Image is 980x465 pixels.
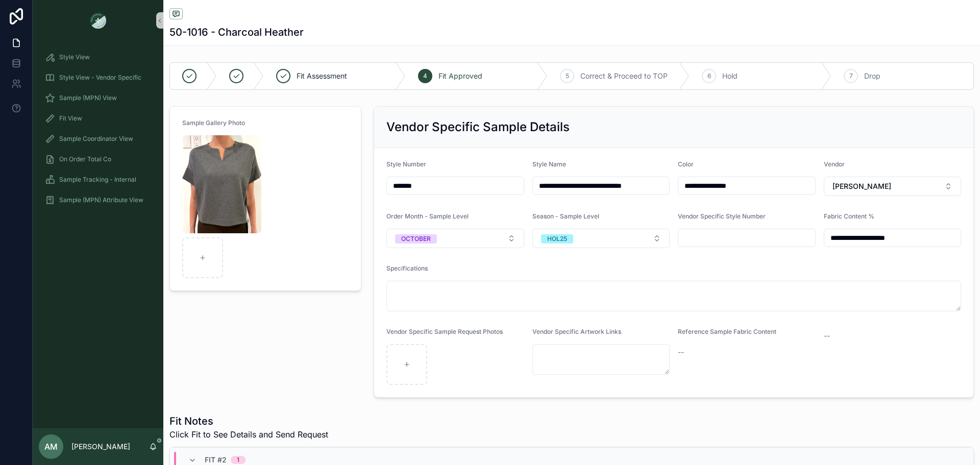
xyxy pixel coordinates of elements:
a: Sample (MPN) Attribute View [39,191,157,209]
span: 5 [566,72,569,80]
span: Style Name [532,160,566,168]
img: Screenshot-2025-08-05-170537.png [182,135,261,233]
a: On Order Total Co [39,150,157,168]
img: App logo [90,12,106,29]
p: [PERSON_NAME] [71,442,130,452]
span: On Order Total Co [59,155,111,163]
span: Reference Sample Fabric Content [678,328,776,335]
span: Order Month - Sample Level [386,212,469,220]
span: [PERSON_NAME] [832,181,891,191]
span: Specifications [386,264,428,272]
span: Fit #2 [205,455,227,465]
button: Select Button [824,177,962,196]
span: Fit View [59,114,82,123]
div: 1 [237,456,239,464]
span: Drop [864,71,880,81]
span: Fit Approved [438,71,482,81]
span: Vendor [824,160,845,168]
span: AM [44,440,58,453]
span: Sample (MPN) View [59,94,117,102]
button: Select Button [532,229,670,248]
h1: Fit Notes [169,414,328,428]
span: Color [678,160,694,168]
span: Click Fit to See Details and Send Request [169,428,328,440]
button: Select Button [386,229,524,248]
span: Season - Sample Level [532,212,599,220]
span: -- [824,331,830,341]
span: Style View - Vendor Specific [59,74,141,82]
span: Sample Tracking - Internal [59,176,136,184]
a: Sample Coordinator View [39,130,157,148]
span: Style Number [386,160,426,168]
span: -- [678,347,684,357]
span: Style View [59,53,90,61]
span: Sample (MPN) Attribute View [59,196,143,204]
span: Vendor Specific Sample Request Photos [386,328,503,335]
div: scrollable content [33,41,163,223]
span: Vendor Specific Style Number [678,212,766,220]
span: Correct & Proceed to TOP [580,71,668,81]
a: Fit View [39,109,157,128]
h2: Vendor Specific Sample Details [386,119,570,135]
a: Sample (MPN) View [39,89,157,107]
span: Sample Coordinator View [59,135,133,143]
a: Sample Tracking - Internal [39,170,157,189]
span: Hold [722,71,738,81]
span: 7 [849,72,853,80]
span: 6 [707,72,711,80]
span: Sample Gallery Photo [182,119,245,127]
a: Style View - Vendor Specific [39,68,157,87]
div: HOL25 [547,234,567,243]
h1: 50-1016 - Charcoal Heather [169,25,304,39]
a: Style View [39,48,157,66]
span: Fit Assessment [297,71,347,81]
span: 4 [423,72,427,80]
span: Vendor Specific Artwork Links [532,328,621,335]
span: Fabric Content % [824,212,874,220]
div: OCTOBER [401,234,431,243]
